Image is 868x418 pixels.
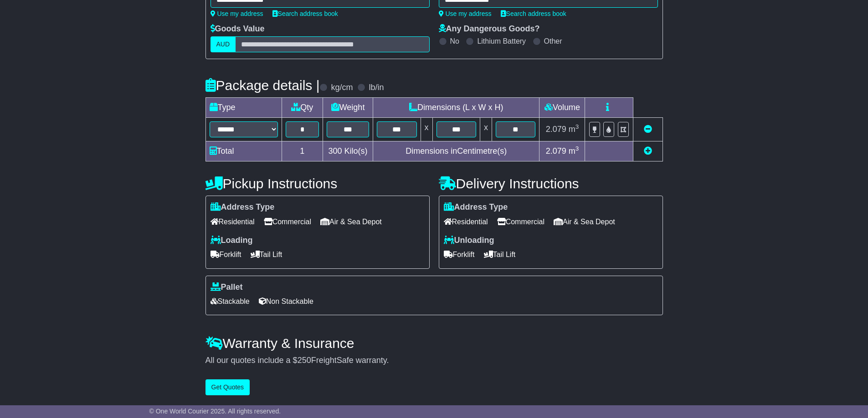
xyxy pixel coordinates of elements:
[373,141,539,161] td: Dimensions in Centimetre(s)
[264,215,311,229] span: Commercial
[575,145,579,152] sup: 3
[323,141,373,161] td: Kilo(s)
[211,294,250,308] span: Stackable
[369,83,384,93] label: lb/in
[211,24,265,34] label: Goods Value
[211,215,255,229] span: Residential
[205,176,430,191] h4: Pickup Instructions
[444,236,494,246] label: Unloading
[323,98,373,118] td: Weight
[373,98,539,118] td: Dimensions (L x W x H)
[272,10,338,17] a: Search address book
[282,141,323,161] td: 1
[644,146,652,156] a: Add new item
[320,215,382,229] span: Air & Sea Depot
[205,141,282,161] td: Total
[211,202,275,212] label: Address Type
[205,336,663,351] h4: Warranty & Insurance
[480,118,492,141] td: x
[149,408,281,415] span: © One World Courier 2025. All rights reserved.
[259,294,313,308] span: Non Stackable
[211,36,236,52] label: AUD
[644,125,652,134] a: Remove this item
[544,37,562,45] label: Other
[444,202,508,212] label: Address Type
[329,146,342,156] span: 300
[211,247,241,262] span: Forklift
[569,146,579,156] span: m
[421,118,432,141] td: x
[282,98,323,118] td: Qty
[211,236,253,246] label: Loading
[569,125,579,134] span: m
[501,10,566,17] a: Search address book
[450,37,459,45] label: No
[484,247,516,262] span: Tail Lift
[205,98,282,118] td: Type
[444,215,488,229] span: Residential
[205,78,320,93] h4: Package details |
[546,125,566,134] span: 2.079
[497,215,544,229] span: Commercial
[251,247,282,262] span: Tail Lift
[211,282,243,292] label: Pallet
[205,379,250,395] button: Get Quotes
[444,247,475,262] span: Forklift
[439,10,492,17] a: Use my address
[439,24,540,34] label: Any Dangerous Goods?
[546,146,566,156] span: 2.079
[539,98,585,118] td: Volume
[554,215,615,229] span: Air & Sea Depot
[298,356,311,365] span: 250
[477,37,526,45] label: Lithium Battery
[575,123,579,130] sup: 3
[211,10,263,17] a: Use my address
[205,356,663,366] div: All our quotes include a $ FreightSafe warranty.
[439,176,663,191] h4: Delivery Instructions
[331,83,353,93] label: kg/cm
